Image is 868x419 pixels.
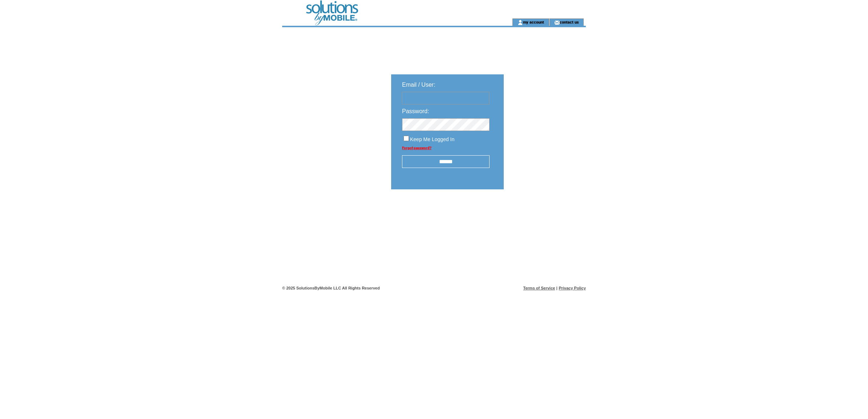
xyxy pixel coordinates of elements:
a: Privacy Policy [559,286,586,290]
a: Terms of Service [523,286,555,290]
img: contact_us_icon.gif;jsessionid=8E016D0A1316DE50EEA8F502D10A9E11 [554,20,560,25]
span: Email / User: [402,82,435,88]
a: Forgot password? [402,146,431,150]
span: Keep Me Logged In [410,136,454,142]
span: Password: [402,108,429,114]
img: transparent.png;jsessionid=8E016D0A1316DE50EEA8F502D10A9E11 [525,208,561,217]
img: account_icon.gif;jsessionid=8E016D0A1316DE50EEA8F502D10A9E11 [518,20,523,25]
a: my account [523,20,544,24]
span: | [556,286,557,290]
span: © 2025 SolutionsByMobile LLC All Rights Reserved [282,286,380,290]
a: contact us [560,20,579,24]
